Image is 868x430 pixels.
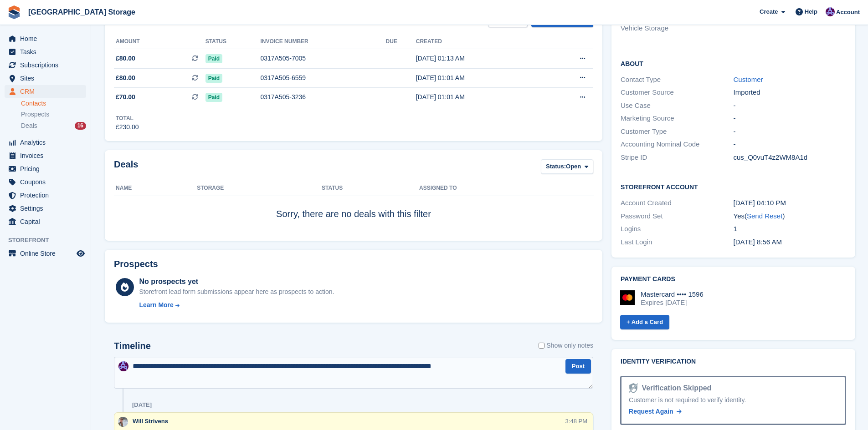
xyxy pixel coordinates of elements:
[539,341,544,350] input: Show only notes
[118,361,128,371] img: Hollie Harvey
[118,417,128,427] img: Will Strivens
[20,32,75,45] span: Home
[260,35,385,49] th: Invoice number
[386,35,416,49] th: Due
[20,136,75,149] span: Analytics
[734,198,846,208] div: [DATE] 04:10 PM
[621,358,846,365] h2: Identity verification
[621,113,733,124] div: Marketing Source
[276,209,431,219] span: Sorry, there are no deals with this filter
[621,101,733,111] div: Use Case
[260,92,385,102] div: 0317A505-3236
[621,211,733,222] div: Password Set
[419,181,593,196] th: Assigned to
[734,101,846,111] div: -
[197,181,322,196] th: Storage
[760,7,778,16] span: Create
[114,159,138,176] h2: Deals
[7,5,21,19] img: stora-icon-8386f47178a22dfd0bd8f6a31ec36ba5ce8667c1dd55bd0f319d3a0aa187defe.svg
[734,224,846,234] div: 1
[621,75,733,85] div: Contact Type
[629,383,638,393] img: Identity Verification Ready
[114,181,197,196] th: Name
[5,136,86,149] a: menu
[621,87,733,98] div: Customer Source
[21,121,86,131] a: Deals 16
[114,341,151,351] h2: Timeline
[21,110,86,119] a: Prospects
[114,259,158,269] h2: Prospects
[21,99,86,108] a: Contacts
[5,149,86,162] a: menu
[75,248,86,259] a: Preview store
[116,114,139,122] div: Total
[629,407,682,416] a: Request Again
[621,276,846,283] h2: Payment cards
[836,8,860,17] span: Account
[541,159,593,174] button: Status: Open
[621,59,846,68] h2: About
[20,202,75,215] span: Settings
[8,236,91,245] span: Storefront
[133,418,168,425] span: Will Strivens
[5,59,86,71] a: menu
[621,237,733,248] div: Last Login
[20,72,75,85] span: Sites
[5,189,86,202] a: menu
[75,122,86,130] div: 16
[621,198,733,208] div: Account Created
[205,54,222,63] span: Paid
[139,300,334,310] a: Learn More
[565,359,591,374] button: Post
[20,189,75,202] span: Protection
[641,290,704,298] div: Mastercard •••• 1596
[21,110,49,119] span: Prospects
[620,290,635,305] img: Mastercard Logo
[205,74,222,83] span: Paid
[734,126,846,137] div: -
[805,7,817,16] span: Help
[539,341,593,350] label: Show only notes
[621,152,733,163] div: Stripe ID
[260,54,385,63] div: 0317A505-7005
[139,287,334,297] div: Storefront lead form submissions appear here as prospects to action.
[116,54,135,63] span: £80.00
[5,85,86,98] a: menu
[621,23,733,34] li: Vehicle Storage
[641,298,704,307] div: Expires [DATE]
[322,181,419,196] th: Status
[20,247,75,260] span: Online Store
[139,300,173,310] div: Learn More
[621,126,733,137] div: Customer Type
[546,162,566,171] span: Status:
[638,383,711,394] div: Verification Skipped
[416,92,544,102] div: [DATE] 01:01 AM
[5,46,86,58] a: menu
[20,176,75,188] span: Coupons
[139,276,334,287] div: No prospects yet
[734,87,846,98] div: Imported
[5,72,86,85] a: menu
[745,212,785,220] span: ( )
[565,417,587,425] div: 3:48 PM
[205,35,261,49] th: Status
[734,76,763,83] a: Customer
[116,73,135,83] span: £80.00
[734,238,782,246] time: 2025-06-14 07:56:10 UTC
[416,54,544,63] div: [DATE] 01:13 AM
[21,121,37,130] span: Deals
[734,152,846,163] div: cus_Q0vuT4z2WM8A1d
[5,247,86,260] a: menu
[5,202,86,215] a: menu
[5,162,86,175] a: menu
[629,395,837,405] div: Customer is not required to verify identity.
[132,401,152,409] div: [DATE]
[25,5,139,20] a: [GEOGRAPHIC_DATA] Storage
[5,32,86,45] a: menu
[734,139,846,150] div: -
[20,149,75,162] span: Invoices
[826,7,835,16] img: Hollie Harvey
[114,35,205,49] th: Amount
[734,211,846,222] div: Yes
[747,212,782,220] a: Send Reset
